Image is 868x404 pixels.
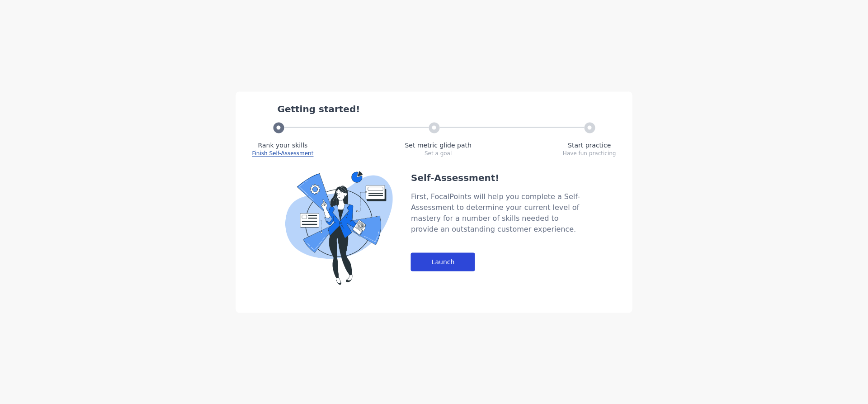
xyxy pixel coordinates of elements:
[278,102,616,115] div: Getting started!
[252,140,314,149] div: Rank your skills
[411,252,475,271] div: Launch
[411,191,583,234] div: First, FocalPoints will help you complete a Self-Assessment to determine your current level of ma...
[405,149,471,157] div: Set a goal
[563,140,616,149] div: Start practice
[405,140,471,149] div: Set metric glide path
[563,149,616,157] div: Have fun practicing
[252,150,314,157] span: Finish Self-Assessment
[411,171,583,184] div: Self-Assessment!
